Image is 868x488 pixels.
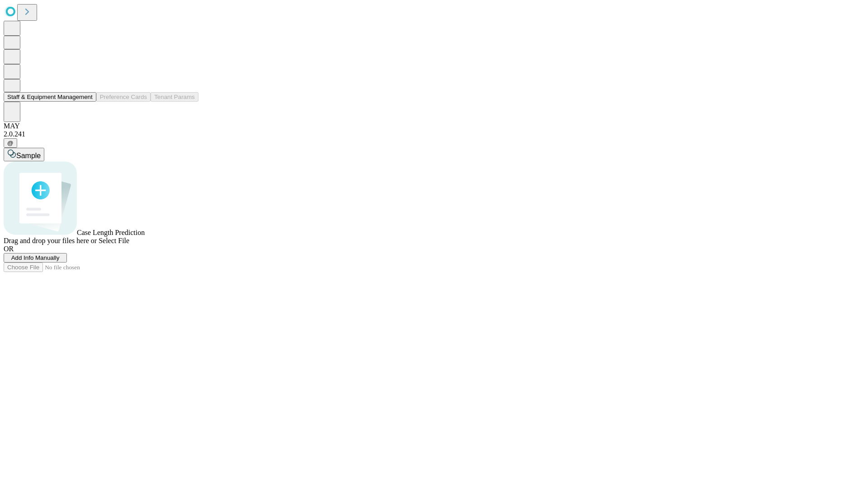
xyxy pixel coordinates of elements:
span: @ [7,140,14,146]
button: Tenant Params [151,92,198,102]
button: @ [4,138,17,148]
span: Add Info Manually [11,254,60,261]
button: Staff & Equipment Management [4,92,96,102]
span: Drag and drop your files here or [4,237,97,244]
div: MAY [4,122,864,130]
div: 2.0.241 [4,130,864,138]
button: Add Info Manually [4,253,67,263]
span: OR [4,245,14,253]
span: Case Length Prediction [77,229,145,236]
span: Select File [99,237,129,244]
span: Sample [16,152,41,160]
button: Sample [4,148,44,161]
button: Preference Cards [96,92,151,102]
